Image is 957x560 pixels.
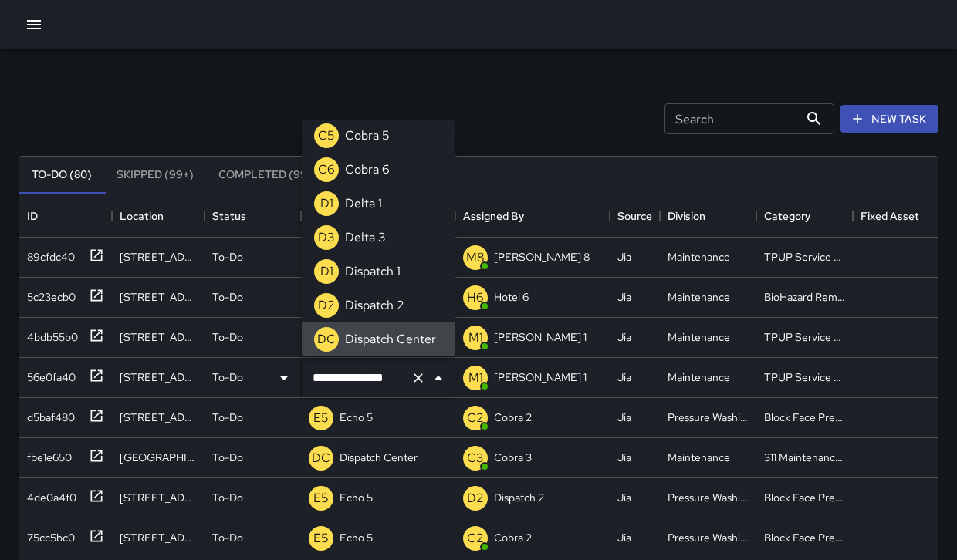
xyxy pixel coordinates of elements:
[112,194,205,238] div: Location
[313,489,329,508] p: E5
[21,444,72,465] div: fbe1e650
[205,194,301,238] div: Status
[19,194,112,238] div: ID
[617,530,631,545] div: Jia
[668,410,749,425] div: Pressure Washing
[320,194,333,213] p: D1
[212,249,243,265] p: To-Do
[340,410,373,425] p: Echo 5
[19,157,104,194] button: To-Do (80)
[21,363,76,385] div: 56e0fa40
[120,249,197,265] div: 1645 Telegraph Avenue
[756,194,853,238] div: Category
[212,369,243,385] p: To-Do
[861,194,919,238] div: Fixed Asset
[27,194,38,238] div: ID
[340,490,373,505] p: Echo 5
[455,194,610,238] div: Assigned By
[494,490,544,505] p: Dispatch 2
[764,530,845,545] div: Block Face Pressure Washed
[764,410,845,425] div: Block Face Pressure Washed
[21,323,78,345] div: 4bdb55b0
[467,529,484,548] p: C2
[345,194,382,213] p: Delta 1
[494,329,587,345] p: [PERSON_NAME] 1
[212,490,243,505] p: To-Do
[668,249,730,265] div: Maintenance
[345,330,436,349] p: Dispatch Center
[21,484,76,505] div: 4de0a4f0
[312,449,330,467] p: DC
[668,369,730,385] div: Maintenance
[104,157,206,194] button: Skipped (99+)
[660,194,756,238] div: Division
[120,490,197,505] div: 1633 San Pablo Avenue
[120,194,164,238] div: Location
[467,449,484,467] p: C3
[120,410,197,425] div: 1221 Broadway
[617,410,631,425] div: Jia
[764,329,845,345] div: TPUP Service Requested
[212,530,243,545] p: To-Do
[617,490,631,505] div: Jia
[120,329,197,345] div: 180 Grand Avenue
[668,194,705,238] div: Division
[617,450,631,465] div: Jia
[617,289,631,305] div: Jia
[345,262,401,281] p: Dispatch 1
[668,329,730,345] div: Maintenance
[320,262,333,281] p: D1
[853,194,945,238] div: Fixed Asset
[206,157,330,194] button: Completed (99+)
[21,243,75,265] div: 89cfdc40
[494,369,587,385] p: [PERSON_NAME] 1
[212,289,243,305] p: To-Do
[318,296,335,315] p: D2
[764,194,810,238] div: Category
[120,530,197,545] div: 1601 San Pablo Avenue
[340,450,418,465] p: Dispatch Center
[617,249,631,265] div: Jia
[318,127,335,145] p: C5
[617,194,652,238] div: Source
[467,409,484,427] p: C2
[494,289,529,305] p: Hotel 6
[467,288,484,307] p: H6
[840,105,938,133] button: New Task
[120,289,197,305] div: 423 7th Street
[494,530,532,545] p: Cobra 2
[212,329,243,345] p: To-Do
[21,403,75,425] div: d5baf480
[668,530,749,545] div: Pressure Washing
[463,194,524,238] div: Assigned By
[668,490,749,505] div: Pressure Washing
[668,289,730,305] div: Maintenance
[468,329,483,347] p: M1
[764,249,845,265] div: TPUP Service Requested
[610,194,660,238] div: Source
[764,289,845,305] div: BioHazard Removed
[313,529,329,548] p: E5
[345,127,390,145] p: Cobra 5
[466,248,485,267] p: M8
[617,369,631,385] div: Jia
[340,530,373,545] p: Echo 5
[212,410,243,425] p: To-Do
[301,194,455,238] div: Assigned To
[120,369,197,385] div: 180 Grand Avenue
[318,160,335,179] p: C6
[212,194,246,238] div: Status
[317,330,336,349] p: DC
[428,367,449,389] button: Close
[668,450,730,465] div: Maintenance
[467,489,484,508] p: D2
[345,160,390,179] p: Cobra 6
[764,450,845,465] div: 311 Maintenance Related Issue Reported
[617,329,631,345] div: Jia
[764,369,845,385] div: TPUP Service Requested
[407,367,429,389] button: Clear
[120,450,197,465] div: 357 19th Street
[494,410,532,425] p: Cobra 2
[468,369,483,387] p: M1
[494,450,532,465] p: Cobra 3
